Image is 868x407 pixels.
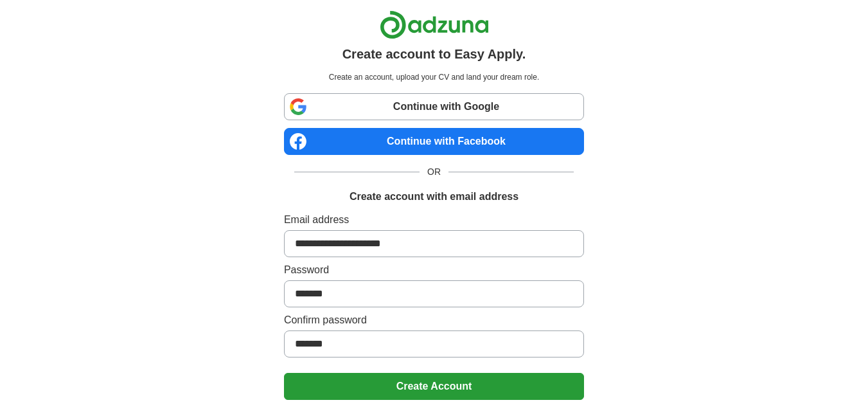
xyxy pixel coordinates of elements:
p: Create an account, upload your CV and land your dream role. [287,71,581,83]
label: Confirm password [284,312,584,328]
a: Continue with Facebook [284,128,584,155]
h1: Create account to Easy Apply. [342,44,526,64]
span: OR [420,165,448,179]
button: Create Account [284,373,584,400]
label: Password [284,262,584,278]
label: Email address [284,212,584,228]
h1: Create account with email address [350,189,518,204]
img: Adzuna logo [380,10,489,39]
a: Continue with Google [284,93,584,120]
